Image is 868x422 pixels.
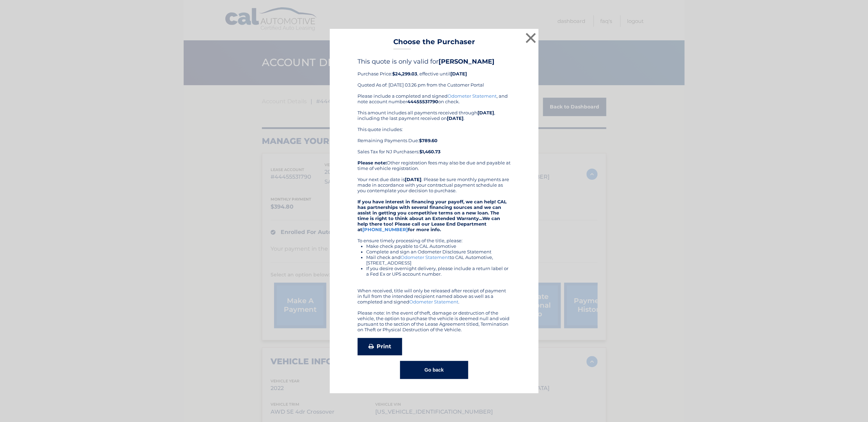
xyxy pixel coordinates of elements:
[407,99,438,104] b: 44455531790
[400,361,468,379] button: Go back
[366,249,511,254] li: Complete and sign an Odometer Disclosure Statement
[357,160,387,165] b: Please note:
[439,58,495,65] b: [PERSON_NAME]
[477,110,494,115] b: [DATE]
[362,227,408,232] a: [PHONE_NUMBER]
[419,149,441,154] b: $1,460.73
[366,266,511,277] li: If you desire overnight delivery, please include a return label or a Fed Ex or UPS account number.
[401,254,450,260] a: Odometer Statement
[357,58,511,65] h4: This quote is only valid for
[357,199,507,232] strong: If you have interest in financing your payoff, we can help! CAL has partnerships with several fin...
[357,338,402,355] a: Print
[366,254,511,266] li: Mail check and to CAL Automotive, [STREET_ADDRESS]
[357,127,511,154] div: This quote includes: Remaining Payments Due: Sales Tax for NJ Purchasers:
[448,93,497,99] a: Odometer Statement
[366,243,511,249] li: Make check payable to CAL Automotive
[409,299,458,305] a: Odometer Statement
[524,31,538,45] button: ×
[419,138,437,143] b: $789.60
[392,71,417,76] b: $24,299.03
[393,38,475,50] h3: Choose the Purchaser
[405,177,421,182] b: [DATE]
[450,71,467,76] b: [DATE]
[357,93,511,332] div: Please include a completed and signed , and note account number on check. This amount includes al...
[357,58,511,93] div: Purchase Price: , effective until Quoted As of: [DATE] 03:26 pm from the Customer Portal
[447,115,464,121] b: [DATE]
